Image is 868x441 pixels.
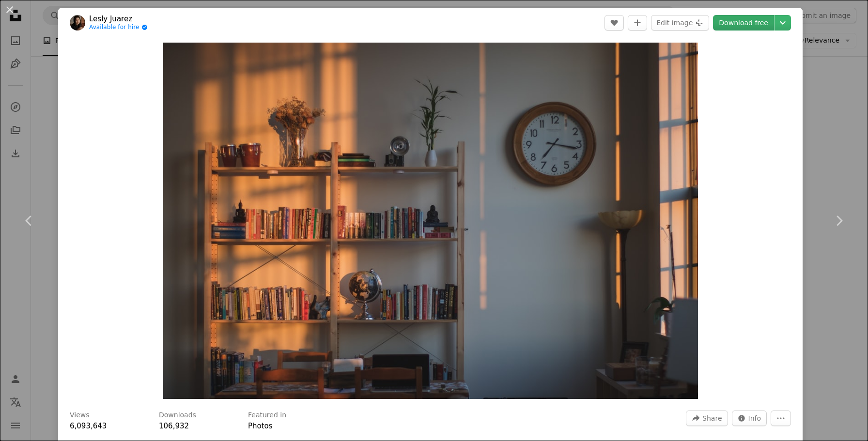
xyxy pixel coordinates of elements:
span: 106,932 [159,422,189,430]
img: brown wooden double bookcase [163,43,698,399]
a: Photos [248,422,273,430]
button: Share this image [686,411,728,426]
button: Choose download size [775,15,791,30]
a: Available for hire [89,24,148,31]
a: Download free [713,15,774,30]
button: Zoom in on this image [163,43,698,399]
span: Info [748,411,761,426]
a: Next [810,174,868,267]
span: 6,093,643 [70,422,107,430]
h3: Views [70,411,90,420]
button: Add to Collection [628,15,647,30]
img: Go to Lesly Juarez's profile [70,15,85,30]
h3: Downloads [159,411,196,420]
span: Share [702,411,722,426]
button: Stats about this image [732,411,767,426]
h3: Featured in [248,411,286,420]
a: Lesly Juarez [89,14,148,24]
button: Edit image [651,15,709,30]
button: More Actions [771,411,791,426]
button: Like [604,15,624,30]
